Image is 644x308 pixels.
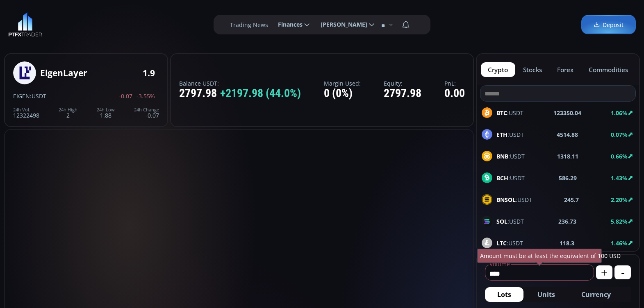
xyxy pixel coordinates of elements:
button: crypto [481,62,515,77]
div: 24h Change [134,107,159,112]
b: 118.3 [560,239,574,247]
button: Lots [485,287,523,302]
span: :USDT [496,130,524,139]
div: Amount must be at least the equivalent of 100 USD [477,249,602,263]
button: Units [525,287,567,302]
b: 1.43% [611,174,628,182]
button: stocks [516,62,549,77]
b: 586.29 [559,174,577,182]
div: 0.00 [444,87,465,100]
b: 1.46% [611,239,628,247]
button: commodities [581,62,635,77]
span: -0.07 [119,93,132,99]
span: :USDT [496,152,525,161]
b: BTC [496,109,507,117]
span: -3.55% [137,93,155,99]
b: BNB [496,152,508,160]
button: - [614,265,631,279]
span: :USDT [496,217,524,226]
span: Lots [497,290,511,299]
span: :USDT [496,174,525,182]
button: forex [550,62,581,77]
span: Finances [272,16,303,33]
div: 1.88 [97,107,115,118]
span: Deposit [594,20,624,29]
span: Units [537,290,555,299]
b: 245.7 [564,195,579,204]
b: 123350.04 [553,109,581,117]
span: [PERSON_NAME] [315,16,367,33]
img: LOGO [8,12,42,37]
label: PnL: [444,80,465,86]
span: EIGEN [13,92,30,100]
b: 0.66% [611,152,628,160]
div: 2 [59,107,77,118]
b: 236.73 [558,217,576,226]
button: Currency [569,287,623,302]
b: BCH [496,174,508,182]
div: 12322498 [13,107,39,118]
span: :USDT [496,195,532,204]
label: Trading News [230,20,268,29]
div: 24h Vol. [13,107,39,112]
b: 5.82% [611,217,628,225]
b: LTC [496,239,507,247]
div: 24h High [59,107,77,112]
label: Equity: [384,80,421,86]
button: + [596,265,612,279]
span: :USDT [496,239,523,247]
label: Balance USDT: [179,80,301,86]
b: 0.07% [611,131,628,138]
b: 1.06% [611,109,628,117]
span: :USDT [30,92,46,100]
span: :USDT [496,109,523,117]
div: 24h Low [97,107,115,112]
div: 1.9 [143,68,155,78]
div: EigenLayer [40,68,87,78]
div: 2797.98 [179,87,301,100]
span: Currency [581,290,611,299]
b: ETH [496,131,507,138]
a: Deposit [581,15,636,34]
label: Margin Used: [324,80,361,86]
div: 0 (0%) [324,87,361,100]
span: +2197.98 (44.0%) [220,87,301,100]
div: 2797.98 [384,87,421,100]
b: 1318.11 [557,152,578,161]
div: -0.07 [134,107,159,118]
b: 4514.88 [557,130,578,139]
b: SOL [496,217,507,225]
b: 2.20% [611,196,628,204]
b: BNSOL [496,196,516,204]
